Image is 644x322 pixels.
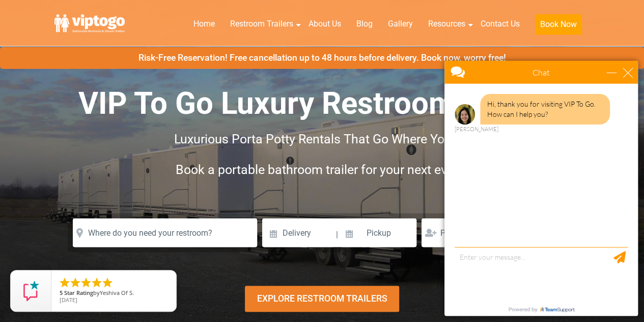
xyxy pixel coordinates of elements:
a: Restroom Trailers [222,13,301,35]
li:  [91,277,103,289]
img: Review Rating [21,281,41,301]
span: [DATE] [60,296,77,304]
li:  [69,277,81,289]
span: by [60,290,168,297]
a: Gallery [380,13,421,35]
a: Home [186,13,222,35]
li:  [101,277,114,289]
a: About Us [301,13,349,35]
span: Yeshiva Of S. [100,289,134,296]
span: Star Rating [64,289,93,296]
span: Luxurious Porta Potty Rentals That Go Where You Go [174,132,470,146]
span: Book a portable bathroom trailer for your next event. [176,162,468,177]
span: VIP To Go Luxury Restroom Trailers [78,85,566,121]
input: Pickup [340,218,417,247]
a: Resources [421,13,473,35]
li:  [80,277,92,289]
a: Blog [349,13,380,35]
span: 5 [60,289,63,296]
input: Persons [422,218,496,247]
button: Book Now [535,14,582,35]
a: Contact Us [473,13,527,35]
a: Book Now [527,13,590,41]
input: Delivery [262,218,335,247]
input: Where do you need your restroom? [73,218,257,247]
span: | [336,218,338,251]
iframe: Live Chat Box [438,55,644,322]
li:  [59,277,71,289]
div: Explore Restroom Trailers [245,286,400,312]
